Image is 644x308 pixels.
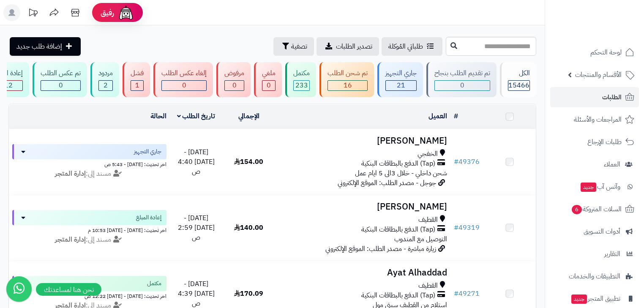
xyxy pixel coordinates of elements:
a: السلات المتروكة6 [550,199,639,219]
span: التطبيقات والخدمات [569,270,620,282]
span: وآتس آب [580,181,620,193]
span: التوصيل مع المندوب [394,234,447,244]
div: ملغي [262,68,276,78]
span: 0 [59,80,63,90]
span: رفيق [101,8,114,18]
span: 21 [397,80,405,90]
span: طلبات الإرجاع [587,136,622,148]
div: تم شحن الطلب [327,68,368,78]
h3: [PERSON_NAME] [278,202,447,212]
span: جديد [571,294,587,304]
div: 0 [162,81,206,90]
span: 170.09 [234,289,263,299]
a: الإجمالي [238,111,259,121]
span: جوجل - مصدر الطلب: الموقع الإلكتروني [338,178,436,188]
span: تصفية [291,41,307,52]
a: العملاء [550,154,639,174]
a: تاريخ الطلب [177,111,216,121]
a: جاري التجهيز 21 [376,62,425,97]
div: إلغاء عكس الطلب [161,68,207,78]
a: تحديثات المنصة [22,4,44,23]
a: الحالة [150,111,166,121]
span: 154.00 [234,157,263,167]
a: مردود 2 [89,62,121,97]
span: القطيف [418,215,438,225]
strong: إدارة المتجر [55,234,86,245]
div: تم عكس الطلب [41,68,81,78]
span: أدوات التسويق [584,226,620,237]
span: الخفجي [418,149,438,159]
a: الطلبات [550,87,639,107]
div: الكل [508,68,530,78]
a: مرفوض 0 [215,62,252,97]
a: المراجعات والأسئلة [550,109,639,130]
a: فشل 1 [121,62,152,97]
span: # [454,223,458,233]
span: 0 [460,80,464,90]
span: تطبيق المتجر [570,293,620,305]
div: 233 [294,81,309,90]
a: # [454,111,458,121]
div: مرفوض [224,68,244,78]
div: 0 [262,81,275,90]
h3: [PERSON_NAME] [278,136,447,146]
a: أدوات التسويق [550,221,639,242]
span: العملاء [604,158,620,170]
span: القطيف [418,281,438,291]
div: مردود [98,68,113,78]
strong: إدارة المتجر [55,169,86,179]
span: شحن داخلي - خلال 3الى 5 ايام عمل [355,168,447,178]
span: مكتمل [147,279,161,288]
a: #49271 [454,289,480,299]
div: مسند إلى: [6,235,173,245]
div: اخر تحديث: [DATE] - 5:43 ص [12,159,166,168]
span: 16 [344,80,352,90]
div: مكتمل [293,68,310,78]
div: 21 [386,81,416,90]
a: #49376 [454,157,480,167]
span: إعادة المبلغ [136,213,161,222]
span: تصدير الطلبات [336,41,372,52]
a: #49319 [454,223,480,233]
a: تم تقديم الطلب بنجاح 0 [425,62,498,97]
span: 0 [182,80,186,90]
div: اخر تحديث: [DATE] - [DATE] 10:53 م [12,225,166,234]
span: # [454,157,458,167]
span: 0 [232,80,237,90]
span: إضافة طلب جديد [16,41,62,52]
a: الكل15466 [498,62,538,97]
div: فشل [131,68,144,78]
span: زيارة مباشرة - مصدر الطلب: الموقع الإلكتروني [325,244,436,254]
span: لوحة التحكم [590,46,622,58]
a: إلغاء عكس الطلب 0 [152,62,215,97]
a: وآتس آبجديد [550,177,639,197]
span: 12 [4,80,13,90]
a: مكتمل 233 [284,62,318,97]
span: جاري التجهيز [134,147,161,156]
span: طلباتي المُوكلة [388,41,423,52]
a: لوحة التحكم [550,42,639,63]
span: [DATE] - [DATE] 4:40 ص [178,147,215,177]
div: مسند إلى: [6,169,173,179]
span: [DATE] - [DATE] 2:59 ص [178,213,215,243]
a: التطبيقات والخدمات [550,266,639,286]
div: تم تقديم الطلب بنجاح [434,68,490,78]
span: التقارير [604,248,620,260]
div: جاري التجهيز [385,68,417,78]
a: طلباتي المُوكلة [382,37,442,56]
span: 233 [295,80,308,90]
span: 15466 [508,80,529,90]
div: 1 [131,81,143,90]
a: تم شحن الطلب 16 [318,62,376,97]
div: 0 [435,81,490,90]
button: تصفية [273,37,314,56]
a: تصدير الطلبات [317,37,379,56]
a: إضافة طلب جديد [10,37,81,56]
span: 1 [135,80,139,90]
span: # [454,289,458,299]
span: السلات المتروكة [571,203,622,215]
span: 0 [267,80,271,90]
span: الطلبات [602,91,622,103]
span: 6 [572,205,582,214]
span: 140.00 [234,223,263,233]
